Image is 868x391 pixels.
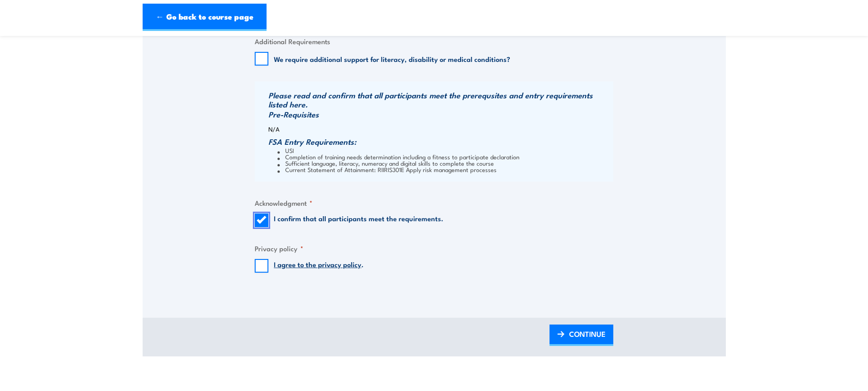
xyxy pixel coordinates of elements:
h3: FSA Entry Requirements: [268,137,611,146]
a: ← Go back to course page [143,4,267,31]
legend: Acknowledgment [255,198,313,208]
li: Sufficient language, literacy, numeracy and digital skills to complete the course [277,160,611,166]
a: I agree to the privacy policy [274,259,361,269]
label: We require additional support for literacy, disability or medical conditions? [274,54,510,63]
h3: Please read and confirm that all participants meet the prerequsites and entry requirements listed... [268,91,611,109]
a: CONTINUE [550,325,613,346]
legend: Additional Requirements [255,36,330,46]
span: CONTINUE [569,322,606,346]
label: . [274,259,364,273]
label: I confirm that all participants meet the requirements. [274,213,443,227]
legend: Privacy policy [255,243,303,254]
p: N/A [268,126,611,132]
li: Current Statement of Attainment: RIIRIS301E Apply risk management processes [277,166,611,173]
li: USI [277,147,611,153]
h3: Pre-Requisites [268,110,611,119]
li: Completion of training needs determination including a fitness to participate declaration [277,153,611,160]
